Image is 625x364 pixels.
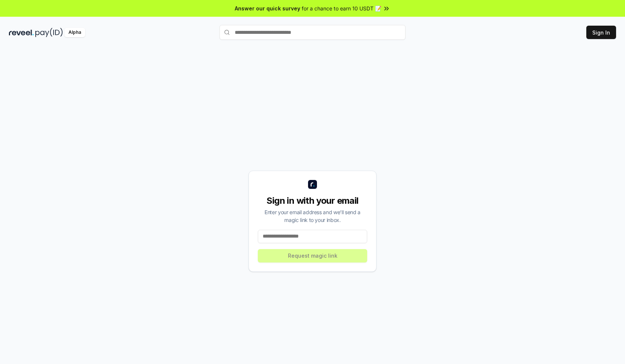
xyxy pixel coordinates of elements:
[586,26,616,39] button: Sign In
[258,208,367,224] div: Enter your email address and we’ll send a magic link to your inbox.
[235,4,300,12] span: Answer our quick survey
[9,28,34,37] img: reveel_dark
[35,28,63,37] img: pay_id
[308,180,317,189] img: logo_small
[258,195,367,207] div: Sign in with your email
[302,4,381,12] span: for a chance to earn 10 USDT 📝
[64,28,85,37] div: Alpha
